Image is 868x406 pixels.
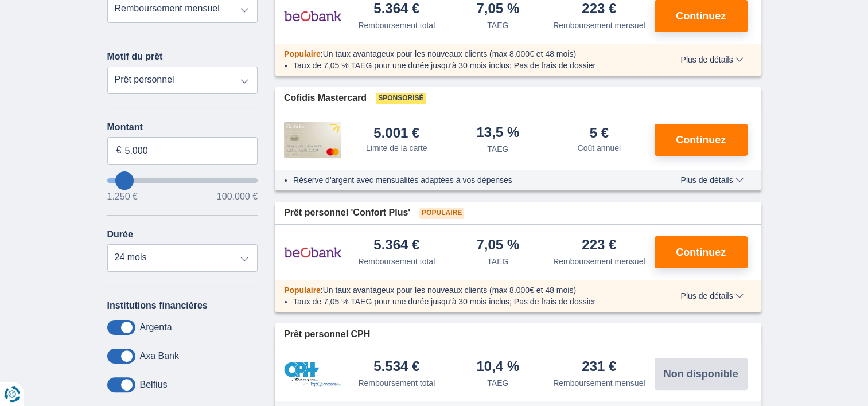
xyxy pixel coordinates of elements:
[655,236,748,268] button: Continuez
[373,2,419,17] div: 5.364 €
[373,238,419,253] div: 5.364 €
[140,351,179,361] label: Axa Bank
[323,49,576,58] span: Un taux avantageux pour les nouveaux clients (max 8.000€ et 48 mois)
[107,192,138,201] span: 1.250 €
[284,286,321,295] span: Populaire
[284,362,341,387] img: pret personnel CPH Banque
[487,19,508,31] div: TAEG
[476,360,519,375] div: 10,4 %
[676,247,726,257] span: Continuez
[590,126,609,140] div: 5 €
[672,55,752,64] button: Plus de détails
[582,360,616,375] div: 231 €
[284,92,367,105] span: Cofidis Mastercard
[373,360,419,375] div: 5.534 €
[284,49,321,58] span: Populaire
[553,256,645,267] div: Remboursement mensuel
[358,377,435,389] div: Remboursement total
[476,238,519,253] div: 7,05 %
[476,2,519,17] div: 7,05 %
[358,19,435,31] div: Remboursement total
[366,142,427,154] div: Limite de la carte
[676,135,726,145] span: Continuez
[116,144,122,157] span: €
[676,11,726,21] span: Continuez
[284,328,370,341] span: Prêt personnel CPH
[284,238,341,267] img: pret personnel Beobank
[476,126,519,141] div: 13,5 %
[487,143,508,155] div: TAEG
[664,369,738,379] span: Non disponible
[680,56,743,64] span: Plus de détails
[672,175,752,185] button: Plus de détails
[373,126,419,140] div: 5.001 €
[275,284,656,296] div: :
[487,377,508,389] div: TAEG
[293,174,647,186] li: Réserve d'argent avec mensualités adaptées à vos dépenses
[419,208,464,219] span: Populaire
[293,60,647,71] li: Taux de 7,05 % TAEG pour une durée jusqu’à 30 mois inclus; Pas de frais de dossier
[140,380,168,390] label: Belfius
[680,176,743,184] span: Plus de détails
[655,124,748,156] button: Continuez
[680,292,743,300] span: Plus de détails
[577,142,621,154] div: Coût annuel
[553,377,645,389] div: Remboursement mensuel
[107,178,258,183] input: wantToBorrow
[284,122,341,158] img: pret personnel Cofidis CC
[582,2,616,17] div: 223 €
[655,358,748,390] button: Non disponible
[358,256,435,267] div: Remboursement total
[582,238,616,253] div: 223 €
[323,286,576,295] span: Un taux avantageux pour les nouveaux clients (max 8.000€ et 48 mois)
[672,291,752,300] button: Plus de détails
[284,206,410,220] span: Prêt personnel 'Confort Plus'
[107,229,133,240] label: Durée
[107,122,258,132] label: Montant
[140,322,172,333] label: Argenta
[217,192,258,201] span: 100.000 €
[107,52,163,62] label: Motif du prêt
[376,93,426,104] span: Sponsorisé
[293,296,647,307] li: Taux de 7,05 % TAEG pour une durée jusqu’à 30 mois inclus; Pas de frais de dossier
[487,256,508,267] div: TAEG
[275,48,656,60] div: :
[107,300,208,311] label: Institutions financières
[284,2,341,30] img: pret personnel Beobank
[553,19,645,31] div: Remboursement mensuel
